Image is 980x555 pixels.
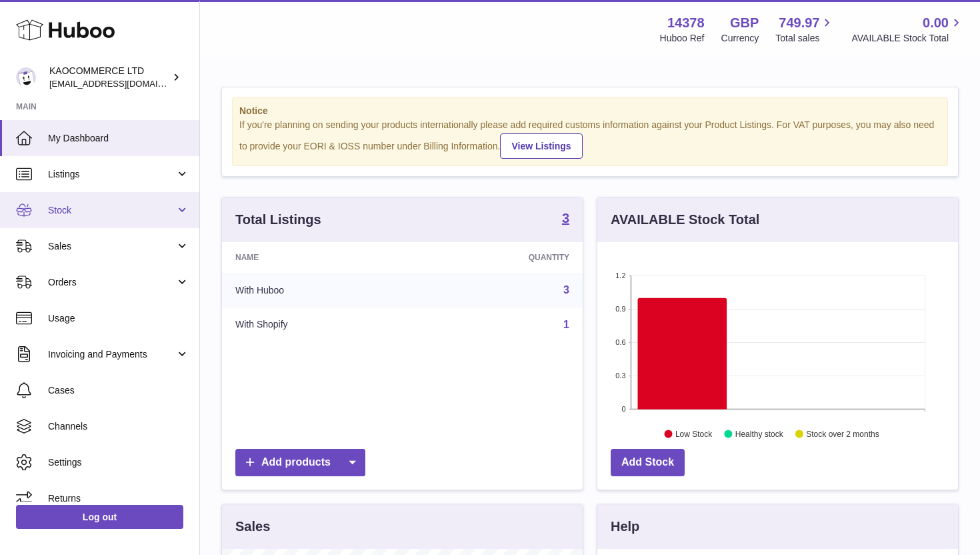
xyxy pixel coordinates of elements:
[660,32,705,45] div: Huboo Ref
[775,32,835,45] span: Total sales
[730,14,759,32] strong: GBP
[16,67,36,87] img: hello@lunera.co.uk
[500,133,582,159] a: View Listings
[563,284,569,296] a: 3
[611,211,759,229] h3: AVAILABLE Stock Total
[721,32,759,45] div: Currency
[562,211,569,227] a: 3
[48,204,175,217] span: Stock
[923,14,949,32] span: 0.00
[48,312,189,325] span: Usage
[779,14,819,32] span: 749.97
[621,405,625,413] text: 0
[615,372,625,380] text: 0.3
[611,449,685,476] a: Add Stock
[735,429,784,438] text: Healthy stock
[851,14,964,45] a: 0.00 AVAILABLE Stock Total
[222,308,417,342] td: With Shopify
[48,456,189,469] span: Settings
[48,276,175,289] span: Orders
[49,65,169,90] div: KAOCOMMERCE LTD
[615,271,625,280] text: 1.2
[48,132,189,145] span: My Dashboard
[611,518,639,536] h3: Help
[806,429,879,438] text: Stock over 2 months
[562,211,569,225] strong: 3
[235,518,270,536] h3: Sales
[48,240,175,253] span: Sales
[563,319,569,330] a: 1
[48,168,175,181] span: Listings
[222,242,417,273] th: Name
[49,78,196,89] span: [EMAIL_ADDRESS][DOMAIN_NAME]
[615,305,625,313] text: 0.9
[48,348,175,361] span: Invoicing and Payments
[417,242,583,273] th: Quantity
[48,384,189,397] span: Cases
[222,273,417,308] td: With Huboo
[48,420,189,433] span: Channels
[675,429,713,438] text: Low Stock
[48,492,189,505] span: Returns
[851,32,964,45] span: AVAILABLE Stock Total
[16,505,183,529] a: Log out
[239,105,941,117] strong: Notice
[235,211,321,229] h3: Total Listings
[667,14,705,32] strong: 14378
[775,14,835,45] a: 749.97 Total sales
[615,338,625,346] text: 0.6
[239,119,941,159] div: If you're planning on sending your products internationally please add required customs informati...
[235,449,365,476] a: Add products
